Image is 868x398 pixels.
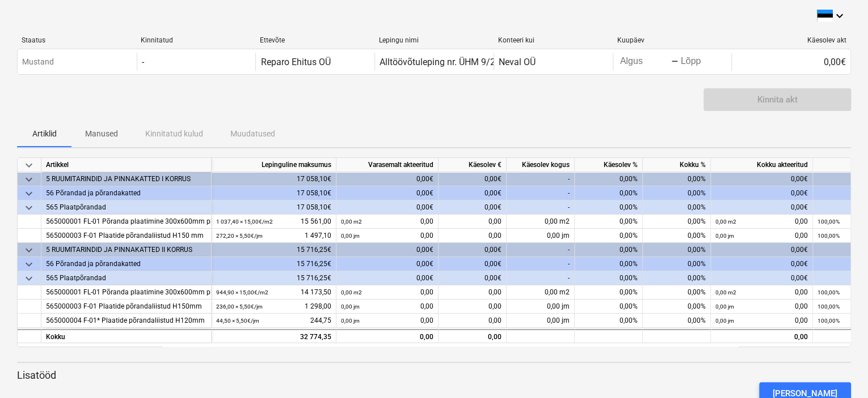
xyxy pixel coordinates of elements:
small: 100,00% [818,219,840,225]
div: 565000004 F-01* Plaatide põrandaliistud H120mm [46,314,207,328]
div: Staatus [22,36,132,44]
small: 0,00 m2 [715,219,736,225]
div: Lepingu nimi [379,36,489,44]
div: - [507,200,575,215]
div: 0,00 [439,229,507,243]
div: 0,00 [711,329,813,343]
div: 0,00% [643,172,711,186]
div: 0,00 m2 [507,215,575,229]
div: 5 RUUMITARINDID JA PINNAKATTED II KORRUS [46,243,207,257]
div: 0,00 [715,299,808,314]
div: 565000001 FL-01 Põranda plaatimine 300x600mm plaat [46,215,207,229]
div: 0,00% [643,243,711,257]
div: 0,00% [643,257,711,271]
div: 565000003 F-01 Plaatide põrandaliistud H150mm [46,299,207,314]
div: 15 716,25€ [212,271,336,285]
div: 0,00 [439,329,507,343]
div: 15 716,25€ [212,243,336,257]
div: Käesolev % [575,158,643,172]
div: 0,00 [341,229,433,243]
span: keyboard_arrow_down [22,272,36,285]
div: 0,00€ [336,257,439,271]
div: - [671,58,679,65]
div: 0,00% [643,215,711,229]
div: Kuupäev [617,36,727,44]
div: 0,00 [715,314,808,328]
input: Lõpp [679,54,732,70]
small: 0,00 m2 [341,289,362,296]
div: 1 298,00 [216,299,331,314]
div: 0,00 jm [507,229,575,243]
div: 0,00€ [336,200,439,215]
div: Lepinguline maksumus [212,158,336,172]
div: 32 774,35 [216,330,331,344]
div: 0,00% [643,229,711,243]
div: 0,00€ [336,172,439,186]
div: Käesolev kogus [507,158,575,172]
p: Mustand [22,56,54,68]
div: 0,00€ [439,186,507,200]
div: 0,00€ [439,257,507,271]
div: Ettevõte [260,36,370,44]
small: 1 037,40 × 15,00€ / m2 [216,219,273,225]
div: Kinnitatud [141,36,251,44]
div: 0,00€ [711,200,813,215]
div: 0,00% [575,215,643,229]
div: 5 RUUMITARINDID JA PINNAKATTED I KORRUS [46,172,207,186]
div: - [507,271,575,285]
span: keyboard_arrow_down [22,187,36,200]
div: 0,00% [575,243,643,257]
div: Kokku % [643,158,711,172]
div: 1 497,10 [216,229,331,243]
div: Kokku [41,329,212,343]
div: 0,00 [341,285,433,299]
small: 0,00 jm [715,233,734,239]
div: 0,00 [341,299,433,314]
small: 0,00 jm [715,318,734,324]
div: - [507,186,575,200]
div: Käesolev akt [736,36,846,44]
small: 0,00 m2 [715,289,736,296]
div: 0,00 [715,229,808,243]
div: 0,00 [439,285,507,299]
span: keyboard_arrow_down [22,243,36,257]
div: Artikkel [41,158,212,172]
p: Artiklid [31,128,58,140]
div: 0,00 [715,285,808,299]
div: 0,00 [715,215,808,229]
div: 56 Põrandad ja põrandakatted [46,186,207,200]
div: 0,00% [575,186,643,200]
div: 17 058,10€ [212,200,336,215]
div: 0,00% [643,285,711,299]
div: 0,00€ [439,172,507,186]
div: - [507,257,575,271]
div: 0,00€ [711,271,813,285]
small: 0,00 jm [341,318,360,324]
div: 0,00€ [439,200,507,215]
div: 565000003 F-01 Plaatide põrandaliistud H150 mm [46,229,207,243]
div: - [507,172,575,186]
div: 0,00% [575,314,643,328]
small: 272,20 × 5,50€ / jm [216,233,263,239]
div: 0,00 m2 [507,285,575,299]
span: keyboard_arrow_down [22,258,36,271]
div: 15 561,00 [216,215,331,229]
div: 0,00€ [711,172,813,186]
div: 244,75 [216,314,331,328]
p: Lisatööd [17,369,851,382]
div: 0,00€ [336,186,439,200]
div: 0,00% [575,299,643,314]
div: Neval OÜ [499,57,536,67]
div: 565000001 FL-01 Põranda plaatimine 300x600mm plaat [46,285,207,299]
small: 0,00 jm [341,233,360,239]
small: 0,00 m2 [341,219,362,225]
small: 944,90 × 15,00€ / m2 [216,289,268,296]
div: 17 058,10€ [212,172,336,186]
small: 0,00 jm [341,303,360,310]
div: 0,00% [643,271,711,285]
div: 14 173,50 [216,285,331,299]
div: 0,00% [643,186,711,200]
div: 0,00 [341,330,433,344]
div: 0,00 [439,215,507,229]
div: Konteeri kui [498,36,608,44]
